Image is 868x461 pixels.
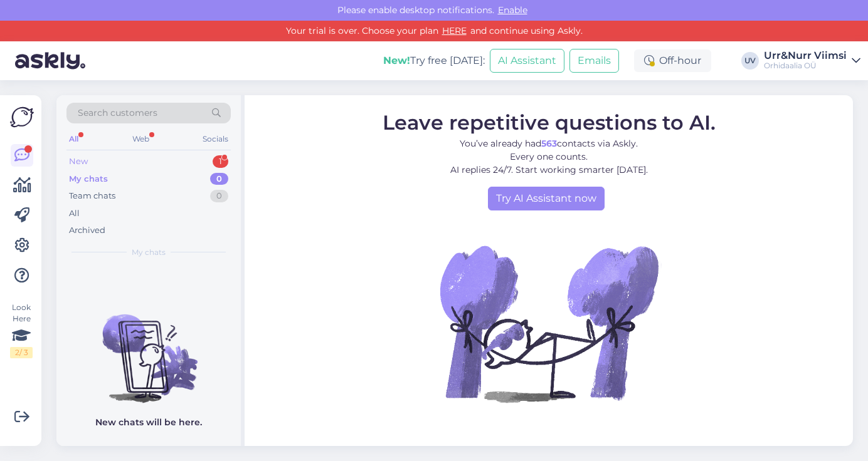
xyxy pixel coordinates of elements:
img: No Chat active [436,210,662,436]
span: Leave repetitive questions to AI. [383,110,716,135]
p: New chats will be here. [95,416,202,429]
div: Try free [DATE]: [383,53,485,68]
span: Search customers [78,106,157,120]
a: Urr&Nurr ViimsiOrhidaalia OÜ [764,51,860,71]
div: 1 [213,155,228,168]
b: New! [383,54,410,66]
button: AI Assistant [490,49,564,73]
p: You’ve already had contacts via Askly. Every one counts. AI replies 24/7. Start working smarter [... [383,137,716,177]
div: Web [130,131,152,147]
div: Team chats [69,190,115,202]
span: My chats [132,247,166,258]
div: Archived [69,224,105,237]
div: All [66,131,81,147]
div: Urr&Nurr Viimsi [764,51,847,61]
div: Off-hour [634,49,711,72]
div: 2 / 3 [10,347,33,358]
div: Socials [200,131,231,147]
a: Try AI Assistant now [488,187,605,210]
button: Emails [569,49,619,73]
div: 0 [210,173,228,185]
div: All [69,207,80,220]
div: UV [741,52,759,70]
div: My chats [69,173,108,185]
div: Orhidaalia OÜ [764,61,847,71]
img: No chats [56,292,241,405]
div: Look Here [10,302,33,358]
a: HERE [438,25,470,36]
img: Askly Logo [10,105,34,129]
div: New [69,155,88,168]
b: 563 [541,138,557,149]
span: Enable [494,4,531,16]
div: 0 [210,190,228,202]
